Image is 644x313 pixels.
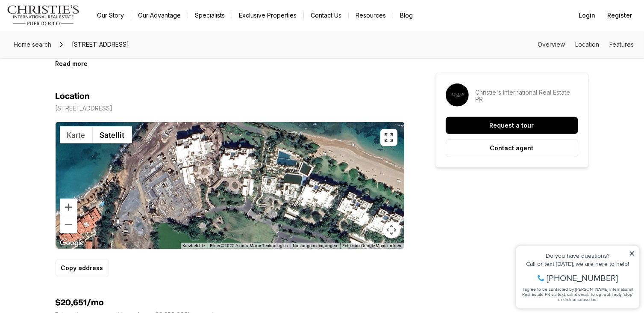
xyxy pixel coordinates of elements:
[90,9,131,21] a: Our Story
[11,53,122,69] span: I agree to be contacted by [PERSON_NAME] International Real Estate PR via text, call & email. To ...
[293,243,338,248] a: Nutzungsbedingungen (wird in neuem Tab geöffnet)
[58,238,86,249] a: Dieses Gebiet in Google Maps öffnen (in neuem Fenster)
[60,126,93,143] button: Stadtplan anzeigen
[304,9,348,21] button: Contact Us
[61,265,103,271] p: Copy address
[490,145,534,152] p: Contact agent
[210,243,288,248] span: Bilder ©2025 Airbus, Maxar Technologies
[93,126,132,143] button: Satellitenbilder anzeigen
[68,38,132,51] span: [STREET_ADDRESS]
[9,27,124,33] div: Call or text [DATE], we are here to help!
[579,12,595,19] span: Login
[188,9,232,21] a: Specialists
[56,105,113,112] p: [STREET_ADDRESS]
[343,243,402,248] a: Fehler bei Google Maps melden
[232,9,303,21] a: Exclusive Properties
[538,41,565,48] a: Skip to: Overview
[538,41,634,48] nav: Page section menu
[7,5,80,26] img: logo
[575,41,599,48] a: Skip to: Location
[393,9,420,21] a: Blog
[383,221,400,238] button: Kamerasteuerung für die Karte
[131,9,188,21] a: Our Advantage
[609,41,634,48] a: Skip to: Features
[476,89,578,103] p: Christie's International Real Estate PR
[56,259,109,277] button: Copy address
[446,139,578,157] button: Contact agent
[349,9,393,21] a: Resources
[35,40,106,49] span: [PHONE_NUMBER]
[60,199,77,216] button: Vergrößern
[446,117,578,134] button: Request a tour
[56,91,90,101] h4: Location
[56,60,88,67] button: Read more
[10,38,55,51] a: Home search
[14,41,51,48] span: Home search
[183,243,205,249] button: Kurzbefehle
[602,7,637,24] button: Register
[9,19,124,25] div: Do you have questions?
[56,298,404,308] h4: $20,651/mo
[60,216,77,233] button: Verkleinern
[490,122,534,129] p: Request a tour
[58,238,86,249] img: Google
[607,12,632,19] span: Register
[573,7,600,24] button: Login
